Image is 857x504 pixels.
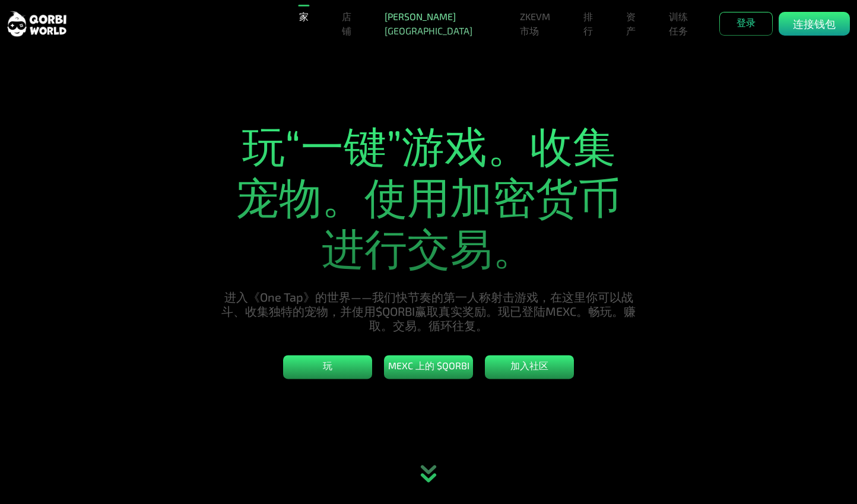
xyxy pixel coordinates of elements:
button: MEXC 上的 $QORBI [384,355,473,379]
a: ZKEVM市场 [515,5,555,43]
font: 家 [299,11,309,22]
font: 排行 [583,11,593,36]
font: 加入社区 [510,360,548,372]
button: 加入社区 [485,355,574,379]
div: 动画片 [402,451,455,504]
a: 资产 [621,5,640,43]
a: 家 [294,5,313,28]
a: 训练任务 [664,5,696,43]
font: 训练任务 [669,11,688,36]
font: 进入《One Tap》的世界——我们快节奏的第一人称射击游戏，在这里你可以战斗、收集独特的宠物，并使用$QORBI赢取真实奖励。现已登陆MEXC。畅玩。赚取。交易。循环往复。 [221,290,636,332]
font: MEXC 上的 $QORBI [388,360,469,372]
font: 店铺 [342,11,351,36]
img: 粘性品牌标识 [7,10,66,38]
a: [PERSON_NAME][GEOGRAPHIC_DATA] [380,5,491,43]
font: 资产 [626,11,636,36]
button: 登录 [719,12,773,36]
button: 玩 [283,355,372,379]
font: 连接钱包 [793,17,836,30]
a: 排行 [579,5,598,43]
font: [PERSON_NAME][GEOGRAPHIC_DATA] [385,11,472,36]
a: 店铺 [337,5,356,43]
font: 玩“一键”游戏。收集宠物。使用加密货币进行交易。 [236,119,621,273]
font: ZKEVM市场 [520,11,550,36]
font: 玩 [323,360,332,372]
